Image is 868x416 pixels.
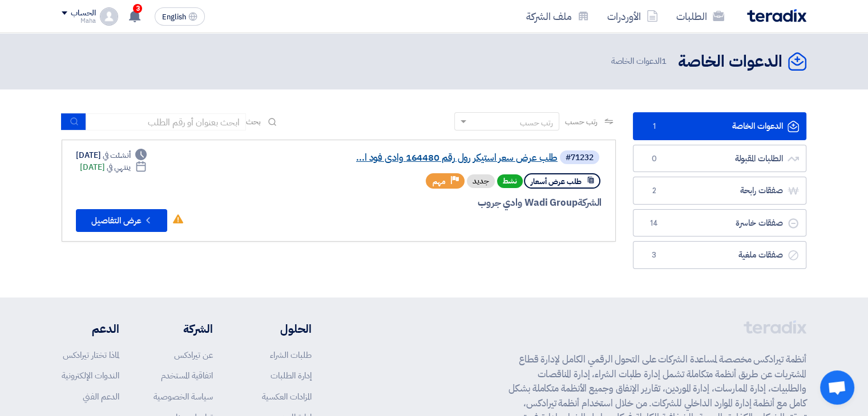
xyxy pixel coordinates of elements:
a: سياسة الخصوصية [154,390,213,403]
a: صفقات رابحة2 [633,177,806,205]
div: Wadi Group وادي جروب [327,195,601,210]
span: ينتهي في [107,161,130,173]
span: 3 [647,250,661,261]
li: الدعم [62,320,119,337]
span: 14 [647,218,661,229]
span: 0 [647,153,661,165]
a: لماذا تختار تيرادكس [63,349,119,361]
img: profile_test.png [100,7,118,26]
div: جديد [467,174,495,188]
a: الأوردرات [598,3,667,30]
div: [DATE] [80,161,147,173]
span: الدعوات الخاصة [611,55,669,68]
li: الحلول [247,320,312,337]
span: 1 [661,55,667,67]
div: [DATE] [76,149,147,161]
a: صفقات خاسرة14 [633,209,806,237]
span: English [162,13,186,21]
span: نشط [497,174,523,188]
a: الطلبات [667,3,733,30]
span: بحث [246,116,261,128]
span: 1 [647,121,661,132]
a: الطلبات المقبولة0 [633,145,806,173]
span: طلب عرض أسعار [531,176,582,187]
a: اتفاقية المستخدم [161,369,213,382]
a: الندوات الإلكترونية [62,369,119,382]
button: English [155,7,205,26]
div: الحساب [71,9,95,18]
div: رتب حسب [520,117,553,129]
span: الشركة [578,195,602,210]
a: ملف الشركة [517,3,598,30]
span: مهم [433,176,446,187]
div: Maha [62,18,95,24]
a: الدعوات الخاصة1 [633,112,806,140]
a: طلب عرض سعر استيكر رول رقم 164480 وادى فود ا... [329,153,558,163]
h2: الدعوات الخاصة [678,51,782,73]
a: إدارة الطلبات [271,369,312,382]
a: المزادات العكسية [262,390,312,403]
a: الدعم الفني [83,390,119,403]
a: صفقات ملغية3 [633,241,806,269]
a: عن تيرادكس [174,349,213,361]
span: أنشئت في [103,149,130,161]
span: 3 [133,4,142,13]
button: عرض التفاصيل [76,209,167,232]
span: 2 [647,185,661,197]
div: #71232 [566,154,594,162]
img: Teradix logo [747,9,806,22]
input: ابحث بعنوان أو رقم الطلب [86,113,246,130]
li: الشركة [154,320,213,337]
span: رتب حسب [565,116,597,128]
a: Open chat [820,370,854,405]
a: طلبات الشراء [270,349,312,361]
